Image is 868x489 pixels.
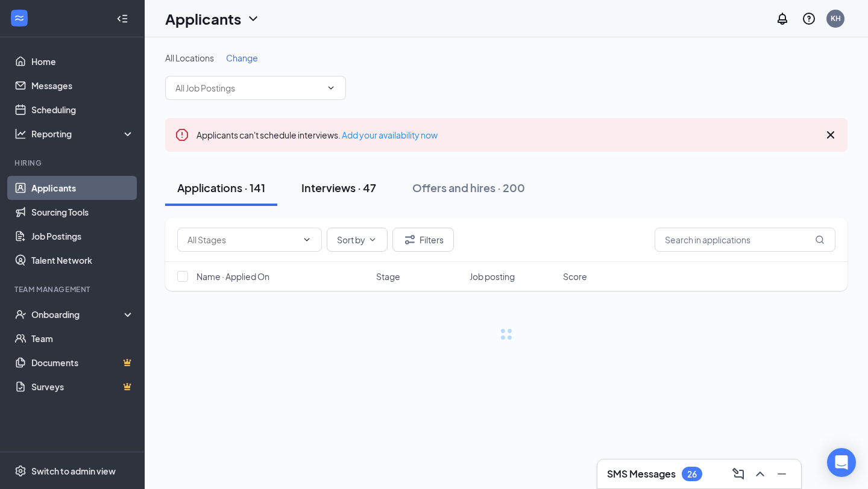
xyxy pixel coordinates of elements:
svg: ChevronDown [246,11,260,26]
svg: Minimize [775,467,789,481]
div: Applications · 141 [177,180,265,195]
span: Stage [376,270,400,282]
svg: Collapse [116,13,128,25]
a: Messages [31,73,134,98]
span: Name · Applied On [197,270,269,282]
button: Minimize [772,464,791,484]
svg: Notifications [775,11,790,26]
button: ChevronUp [750,464,770,484]
div: Interviews · 47 [301,180,376,195]
div: Open Intercom Messenger [827,448,856,477]
a: SurveysCrown [31,375,134,399]
svg: WorkstreamLogo [13,12,25,24]
svg: ComposeMessage [731,467,746,481]
span: Sort by [337,235,365,244]
h1: Applicants [165,8,241,29]
svg: Analysis [14,128,27,140]
button: Filter Filters [392,228,454,252]
span: Job posting [470,270,515,282]
div: KH [831,13,841,23]
span: All Locations [165,52,214,63]
div: Switch to admin view [31,465,116,477]
input: All Stages [187,233,297,246]
div: 26 [687,469,697,479]
div: Offers and hires · 200 [412,180,525,195]
a: DocumentsCrown [31,350,134,375]
svg: UserCheck [14,308,27,320]
svg: ChevronDown [368,235,377,244]
svg: ChevronDown [326,83,336,93]
button: ComposeMessage [729,464,748,484]
div: Hiring [14,158,132,168]
a: Job Postings [31,224,134,248]
h3: SMS Messages [607,467,676,481]
svg: MagnifyingGlass [815,235,825,244]
div: Team Management [14,284,132,294]
span: Score [563,270,587,282]
svg: Filter [403,232,417,247]
a: Sourcing Tools [31,200,134,224]
svg: QuestionInfo [802,11,816,26]
span: Change [226,52,258,63]
svg: ChevronUp [753,467,767,481]
input: All Job Postings [175,81,321,95]
svg: Cross [823,128,838,142]
svg: Settings [14,465,27,477]
input: Search in applications [655,228,835,252]
button: Sort byChevronDown [327,228,388,252]
a: Applicants [31,176,134,200]
a: Scheduling [31,98,134,122]
a: Talent Network [31,248,134,272]
svg: ChevronDown [302,235,312,244]
a: Home [31,49,134,73]
a: Team [31,326,134,350]
svg: Error [175,128,189,142]
a: Add your availability now [342,129,438,140]
div: Reporting [31,128,135,140]
span: Applicants can't schedule interviews. [197,129,438,140]
div: Onboarding [31,308,124,320]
